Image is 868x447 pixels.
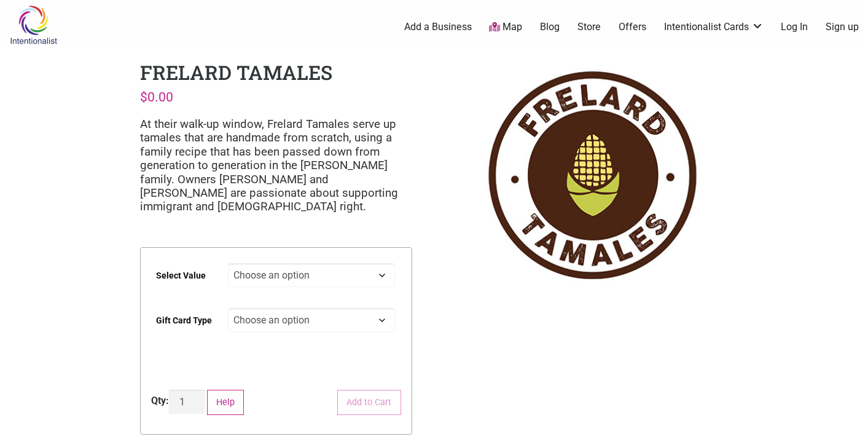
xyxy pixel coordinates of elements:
bdi: 0.00 [140,89,173,105]
img: Frelard Tamales logo [456,59,728,291]
button: Help [207,390,244,415]
p: At their walk-up window, Frelard Tamales serve up tamales that are handmade from scratch, using a... [140,117,412,214]
label: Gift Card Type [156,307,212,334]
a: Sign up [826,20,859,34]
input: Product quantity [169,390,205,414]
span: $ [140,89,147,105]
img: Intentionalist [4,5,63,45]
div: Qty: [151,394,169,408]
a: Add a Business [404,20,472,34]
a: Intentionalist Cards [664,20,764,34]
a: Log In [781,20,808,34]
a: Offers [619,20,646,34]
button: Add to Cart [337,390,401,415]
a: Store [577,20,601,34]
h1: Frelard Tamales [140,59,332,85]
label: Select Value [156,262,206,290]
a: Map [489,20,522,34]
a: Blog [540,20,560,34]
